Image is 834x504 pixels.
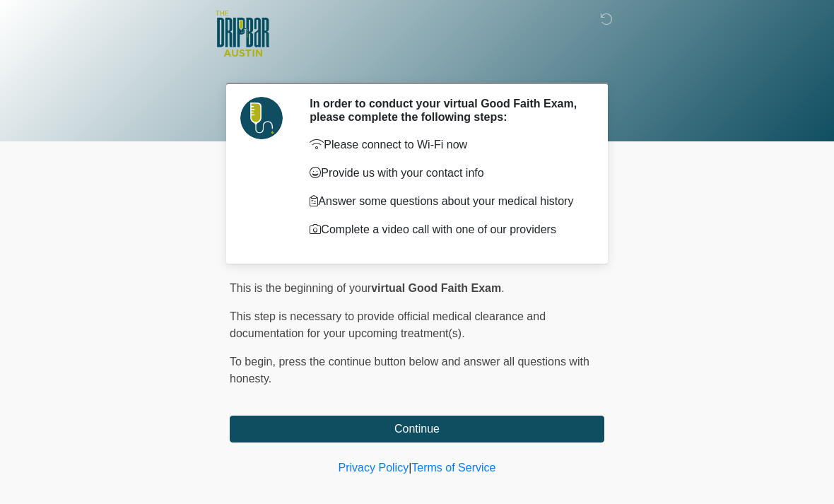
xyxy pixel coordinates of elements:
span: To begin, [230,356,278,368]
span: press the continue button below and answer all questions with honesty. [230,356,589,385]
span: This step is necessary to provide official medical clearance and documentation for your upcoming ... [230,310,546,339]
h2: In order to conduct your virtual Good Faith Exam, please complete the following steps: [310,97,583,124]
p: Provide us with your contact info [310,165,583,182]
span: . [501,282,504,294]
a: Privacy Policy [339,462,409,474]
span: This is the beginning of your [230,282,371,294]
a: Terms of Service [411,462,495,474]
p: Answer some questions about your medical history [310,193,583,210]
img: Agent Avatar [240,97,283,139]
a: | [409,462,411,474]
button: Continue [230,416,604,443]
p: Please connect to Wi-Fi now [310,136,583,153]
p: Complete a video call with one of our providers [310,221,583,238]
strong: virtual Good Faith Exam [371,282,501,294]
img: The DRIPBaR - Austin The Domain Logo [216,11,269,57]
